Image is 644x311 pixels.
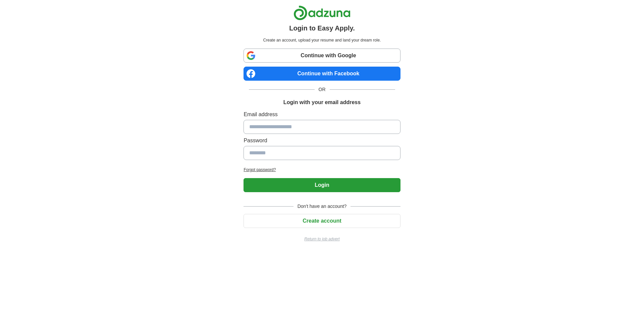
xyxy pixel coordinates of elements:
img: Adzuna logo [293,5,351,20]
a: Continue with Google [244,49,400,63]
label: Email address [244,110,400,119]
span: OR [315,86,330,93]
a: Forgot password? [244,167,400,173]
a: Create account [244,218,400,224]
a: Continue with Facebook [244,67,400,81]
button: Login [244,178,400,192]
p: Create an account, upload your resume and land your dream role. [245,37,399,43]
h1: Login with your email address [283,98,361,106]
h1: Login to Easy Apply. [289,23,355,33]
span: Don't have an account? [293,203,351,210]
label: Password [244,137,400,145]
a: Return to job advert [244,236,400,242]
button: Create account [244,214,400,228]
